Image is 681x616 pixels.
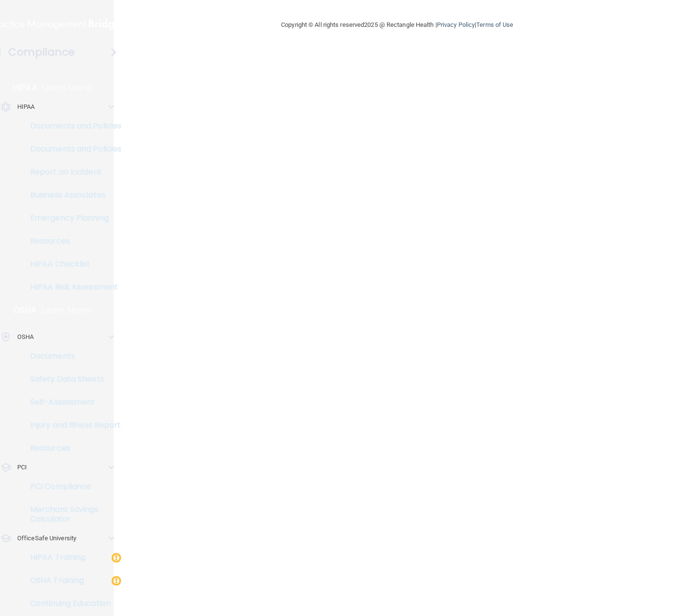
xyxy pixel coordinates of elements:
[13,82,37,93] p: HIPAA
[6,167,137,177] p: Report an Incident
[6,599,137,608] p: Continuing Education
[476,21,513,28] a: Terms of Use
[6,553,85,562] p: HIPAA Training
[6,190,137,200] p: Business Associates
[6,121,137,131] p: Documents and Policies
[42,82,93,93] p: Learn More!
[6,505,137,524] p: Merchant Savings Calculator
[42,304,93,316] p: Learn More!
[6,374,137,384] p: Safety Data Sheets
[17,533,76,544] p: OfficeSafe University
[17,331,34,343] p: OSHA
[6,482,137,491] p: PCI Compliance
[8,46,75,59] h4: Compliance
[6,144,137,154] p: Documents and Policies
[6,443,137,453] p: Resources
[437,21,475,28] a: Privacy Policy
[13,304,37,316] p: OSHA
[6,351,137,361] p: Documents
[6,576,84,585] p: OSHA Training
[6,420,137,430] p: Injury and Illness Report
[6,213,137,223] p: Emergency Planning
[222,10,572,40] div: Copyright © All rights reserved 2025 @ Rectangle Health | |
[17,101,35,113] p: HIPAA
[6,282,137,292] p: HIPAA Risk Assessment
[110,575,122,587] img: warning-circle.0cc9ac19.png
[17,462,27,473] p: PCI
[6,397,137,407] p: Self-Assessment
[110,552,122,564] img: warning-circle.0cc9ac19.png
[6,236,137,246] p: Resources
[6,259,137,269] p: HIPAA Checklist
